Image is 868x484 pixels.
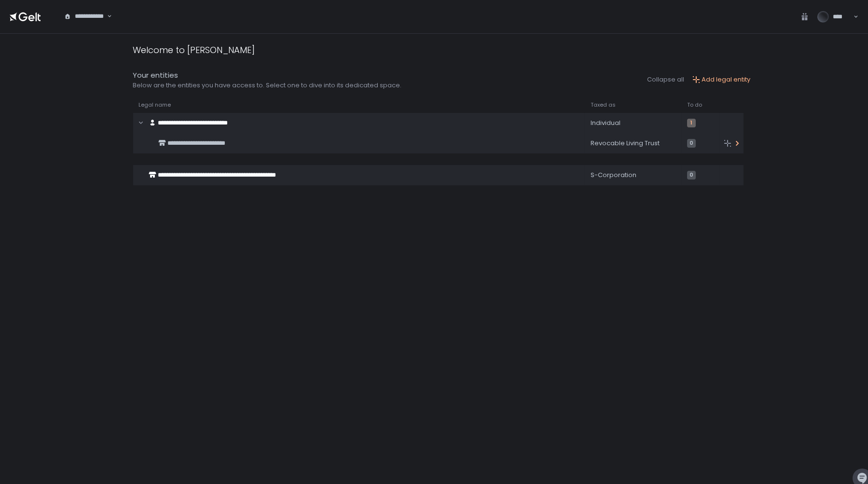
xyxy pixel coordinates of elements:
[687,101,702,109] span: To do
[133,43,255,56] div: Welcome to [PERSON_NAME]
[648,75,685,84] button: Collapse all
[692,75,751,84] button: Add legal entity
[64,21,106,30] input: Search for option
[591,139,675,148] div: Revocable Living Trust
[591,101,616,109] span: Taxed as
[591,119,675,127] div: Individual
[133,81,402,90] div: Below are the entities you have access to. Select one to dive into its dedicated space.
[687,119,696,127] span: 1
[139,101,171,109] span: Legal name
[58,7,112,27] div: Search for option
[687,171,696,180] span: 0
[133,70,402,81] div: Your entities
[687,139,696,148] span: 0
[591,171,675,180] div: S-Corporation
